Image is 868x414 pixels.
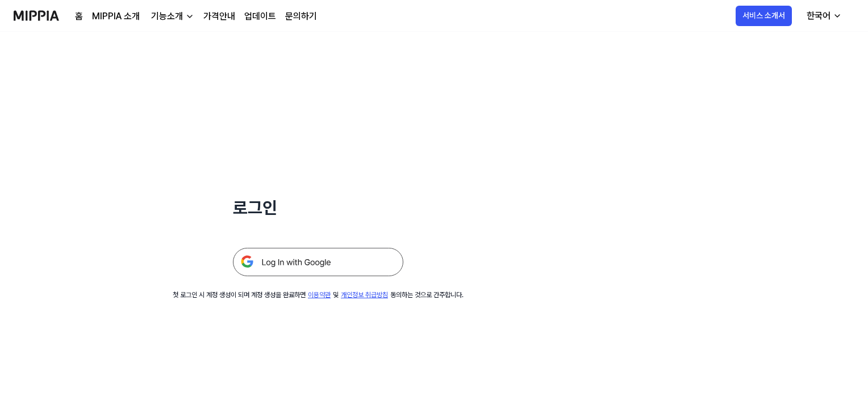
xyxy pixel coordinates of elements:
div: 첫 로그인 시 계정 생성이 되며 계정 생성을 완료하면 및 동의하는 것으로 간주합니다. [173,290,464,300]
button: 기능소개 [149,10,194,23]
a: 업데이트 [244,10,276,23]
a: 홈 [75,10,83,23]
div: 기능소개 [149,10,185,23]
h1: 로그인 [233,195,403,221]
img: 구글 로그인 버튼 [233,248,403,276]
button: 서비스 소개서 [736,6,792,26]
img: down [185,12,194,21]
a: 개인정보 취급방침 [341,291,388,299]
a: 가격안내 [203,10,235,23]
div: 한국어 [804,9,833,23]
a: MIPPIA 소개 [92,10,140,23]
a: 이용약관 [308,291,331,299]
button: 한국어 [798,5,849,27]
a: 문의하기 [285,10,317,23]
